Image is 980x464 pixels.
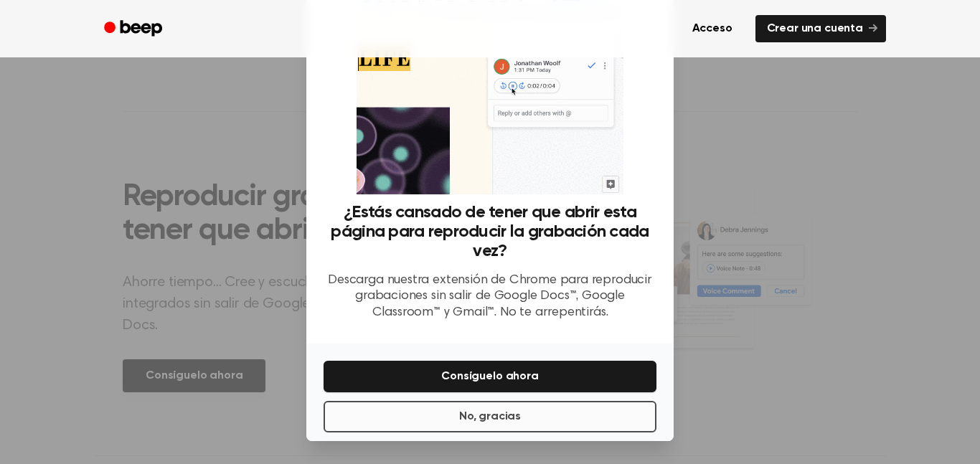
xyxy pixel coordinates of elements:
[459,411,521,422] font: No, gracias
[331,204,649,260] font: ¿Estás cansado de tener que abrir esta página para reproducir la grabación cada vez?
[692,23,732,34] font: Acceso
[94,15,175,43] a: Bip
[324,361,656,392] button: Consíguelo ahora
[441,371,538,382] font: Consíguelo ahora
[324,401,656,432] button: No, gracias
[678,12,747,45] a: Acceso
[767,23,863,34] font: Crear una cuenta
[328,274,652,319] font: Descarga nuestra extensión de Chrome para reproducir grabaciones sin salir de Google Docs™, Googl...
[755,15,886,42] a: Crear una cuenta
